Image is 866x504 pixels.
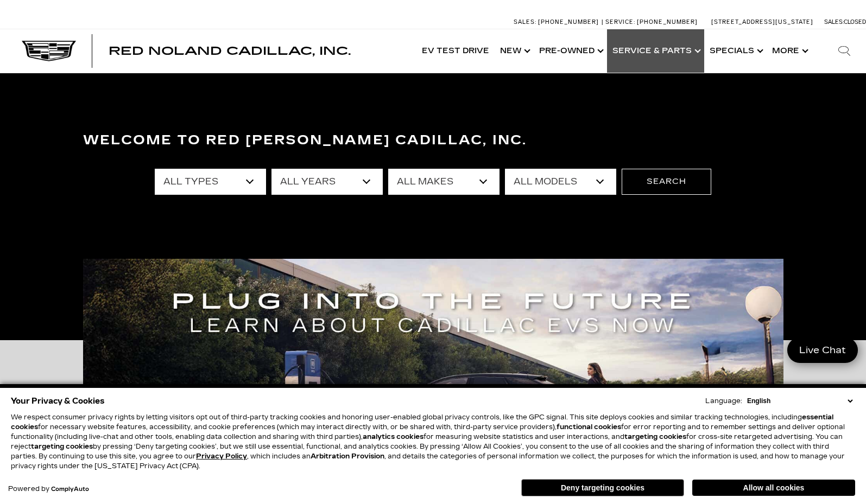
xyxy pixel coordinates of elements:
[534,29,607,73] a: Pre-Owned
[514,18,536,25] span: Sales:
[824,18,844,25] span: Sales:
[767,29,812,73] button: More
[557,423,621,431] strong: functional cookies
[311,452,384,460] strong: Arbitration Provision
[692,480,855,496] button: Allow all cookies
[794,344,851,356] span: Live Chat
[109,46,351,56] a: Red Noland Cadillac, Inc.
[622,169,711,195] button: Search
[605,18,635,25] span: Service:
[624,433,686,441] strong: targeting cookies
[704,29,767,73] a: Specials
[607,29,704,73] a: Service & Parts
[705,398,742,404] div: Language:
[787,337,858,363] a: Live Chat
[31,443,93,450] strong: targeting cookies
[363,433,423,441] strong: analytics cookies
[196,452,247,460] u: Privacy Policy
[22,41,76,61] img: Cadillac Dark Logo with Cadillac White Text
[11,393,105,409] span: Your Privacy & Cookies
[91,177,92,178] a: Accessible Carousel
[637,18,698,25] span: [PHONE_NUMBER]
[155,169,266,195] select: Filter by type
[416,29,495,73] a: EV Test Drive
[495,29,534,73] a: New
[844,18,866,25] span: Closed
[711,18,813,25] a: [STREET_ADDRESS][US_STATE]
[602,19,700,25] a: Service: [PHONE_NUMBER]
[744,396,855,406] select: Language Select
[505,169,616,195] select: Filter by model
[538,18,599,25] span: [PHONE_NUMBER]
[388,169,500,195] select: Filter by make
[51,486,89,493] a: ComplyAuto
[514,19,602,25] a: Sales: [PHONE_NUMBER]
[271,169,383,195] select: Filter by year
[83,130,783,151] h3: Welcome to Red [PERSON_NAME] Cadillac, Inc.
[8,486,89,493] div: Powered by
[823,29,866,73] div: Search
[109,44,351,58] span: Red Noland Cadillac, Inc.
[521,479,684,496] button: Deny targeting cookies
[11,412,855,471] p: We respect consumer privacy rights by letting visitors opt out of third-party tracking cookies an...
